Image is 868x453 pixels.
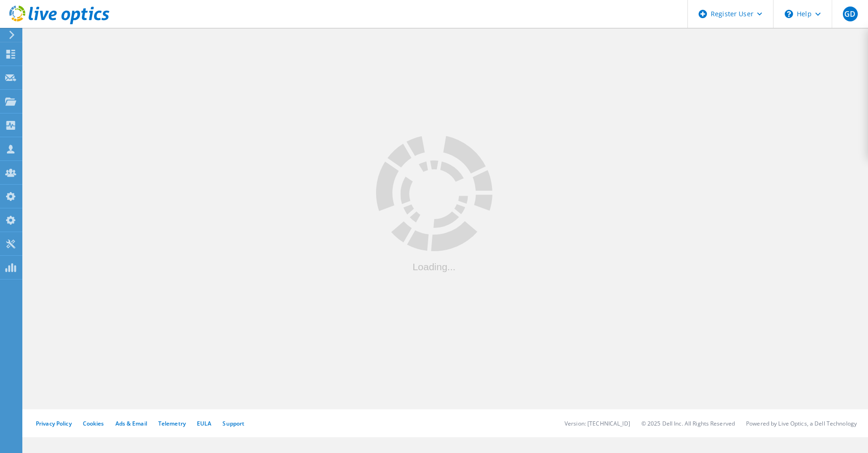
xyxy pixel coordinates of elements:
[641,420,735,427] li: © 2025 Dell Inc. All Rights Reserved
[158,420,186,427] a: Telemetry
[376,262,492,272] div: Loading...
[785,10,793,18] svg: \n
[222,420,244,427] a: Support
[36,420,72,427] a: Privacy Policy
[565,420,630,427] li: Version: [TECHNICAL_ID]
[197,420,211,427] a: EULA
[9,20,109,26] a: Live Optics Dashboard
[746,420,857,427] li: Powered by Live Optics, a Dell Technology
[115,420,147,427] a: Ads & Email
[844,10,855,18] span: GD
[83,420,104,427] a: Cookies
